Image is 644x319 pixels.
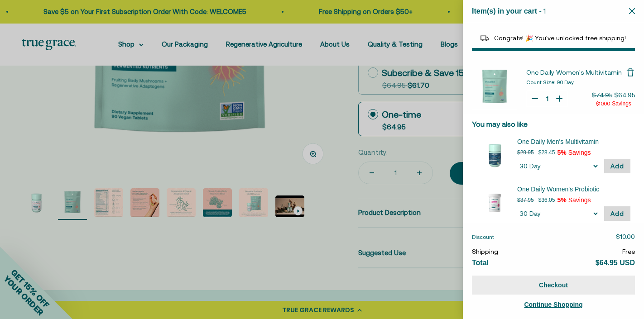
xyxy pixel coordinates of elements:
span: Shipping [472,248,498,255]
span: One Daily Women's Multivitamin [526,69,622,76]
button: Close [629,7,635,15]
span: Item(s) in your cart - [472,7,542,15]
input: Quantity for One Daily Women's Multivitamin [543,94,552,103]
a: Continue Shopping [472,299,635,310]
img: Reward bar icon image [479,33,490,43]
span: Add [610,210,624,217]
span: $64.95 USD [596,259,635,267]
span: Savings [568,149,591,156]
img: 30 Day [476,185,513,221]
div: One Daily Men's Multivitamin [517,137,630,146]
span: You may also like [472,120,528,128]
p: $37.95 [517,195,534,205]
span: 5% [557,196,566,204]
span: Savings [612,100,631,107]
span: $10.00 [616,233,635,240]
button: Remove One Daily Women's Multivitamin [626,68,635,77]
button: Add [604,159,630,173]
span: Count Size: 90 Day [526,79,574,86]
p: $28.45 [538,148,555,157]
span: One Daily Women's Probiotic [517,185,619,194]
span: Add [610,162,624,170]
span: Discount [472,234,494,240]
span: One Daily Men's Multivitamin [517,137,619,146]
img: 30 Day [476,137,513,173]
span: Savings [568,196,591,204]
span: Congrats! 🎉 You've unlocked free shipping! [494,34,626,42]
button: Add [604,206,630,221]
a: One Daily Women's Multivitamin [526,68,626,77]
img: One Daily Women&#39;s Multivitamin - 90 Day [472,65,517,110]
button: Checkout [472,276,635,295]
span: Continue Shopping [524,301,582,308]
div: One Daily Women's Probiotic [517,185,630,194]
span: Total [472,259,489,267]
span: 5% [557,149,566,156]
span: Free [622,248,635,255]
span: 1 [543,7,546,15]
span: $10.00 [596,100,610,107]
span: $74.95 [592,91,612,99]
p: $36.05 [538,195,555,205]
span: $64.95 [614,91,635,99]
p: $29.95 [517,148,534,157]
